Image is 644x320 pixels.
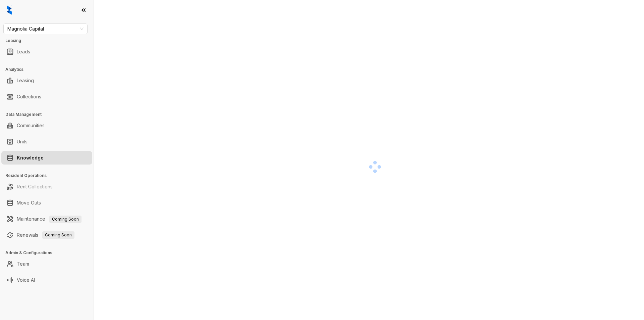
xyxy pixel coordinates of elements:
li: Units [1,135,92,148]
h3: Data Management [5,111,94,118]
li: Team [1,257,92,271]
li: Voice AI [1,273,92,287]
li: Maintenance [1,212,92,226]
span: Magnolia Capital [7,24,84,34]
a: Rent Collections [17,180,53,193]
a: Move Outs [17,196,41,210]
a: Leasing [17,74,34,87]
li: Leads [1,45,92,58]
h3: Resident Operations [5,173,94,179]
a: Voice AI [17,273,35,287]
img: logo [7,5,12,15]
h3: Analytics [5,66,94,73]
a: RenewalsComing Soon [17,228,74,242]
li: Collections [1,90,92,103]
a: Units [17,135,28,148]
a: Collections [17,90,41,103]
span: Coming Soon [49,216,82,223]
li: Leasing [1,74,92,87]
li: Communities [1,119,92,132]
a: Communities [17,119,45,132]
li: Rent Collections [1,180,92,193]
h3: Admin & Configurations [5,250,94,256]
a: Leads [17,45,30,58]
li: Renewals [1,228,92,242]
span: Coming Soon [42,231,74,239]
li: Knowledge [1,151,92,165]
h3: Leasing [5,38,94,44]
a: Knowledge [17,151,44,165]
a: Team [17,257,29,271]
li: Move Outs [1,196,92,210]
